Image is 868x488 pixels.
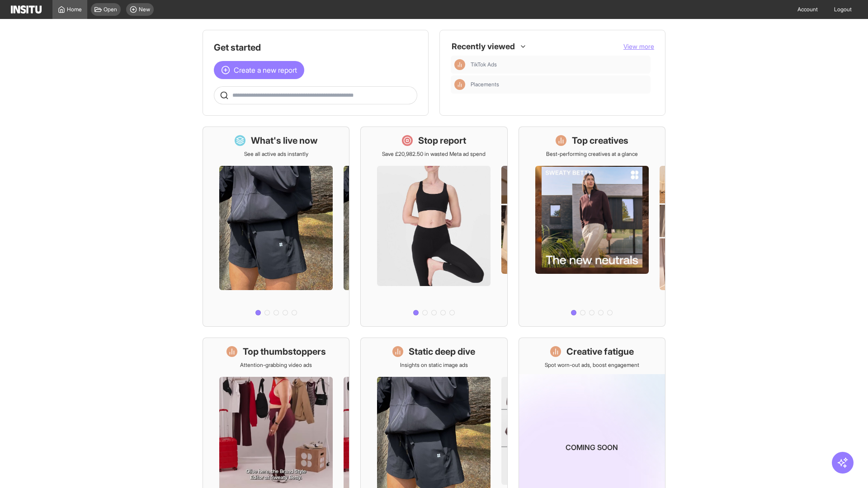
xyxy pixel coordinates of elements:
[519,127,665,327] a: Top creativesBest-performing creatives at a glance
[418,134,466,147] h1: Stop report
[67,6,82,13] span: Home
[203,127,349,327] a: What's live nowSee all active ads instantly
[471,61,647,68] span: TikTok Ads
[214,61,304,79] button: Create a new report
[251,134,318,147] h1: What's live now
[400,361,468,369] p: Insights on static image ads
[104,6,117,13] span: Open
[546,150,638,158] p: Best-performing creatives at a glance
[243,345,326,358] h1: Top thumbstoppers
[382,150,486,158] p: Save £20,982.50 in wasted Meta ad spend
[572,134,628,147] h1: Top creatives
[240,361,312,369] p: Attention-grabbing video ads
[623,42,654,51] button: View more
[360,127,507,327] a: Stop reportSave £20,982.50 in wasted Meta ad spend
[623,42,654,50] span: View more
[244,150,308,158] p: See all active ads instantly
[471,81,647,88] span: Placements
[471,61,497,68] span: TikTok Ads
[11,5,42,14] img: Logo
[454,79,465,90] div: Insights
[214,41,417,54] h1: Get started
[139,6,150,13] span: New
[471,81,499,88] span: Placements
[409,345,475,358] h1: Static deep dive
[454,59,465,70] div: Insights
[234,65,297,75] span: Create a new report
